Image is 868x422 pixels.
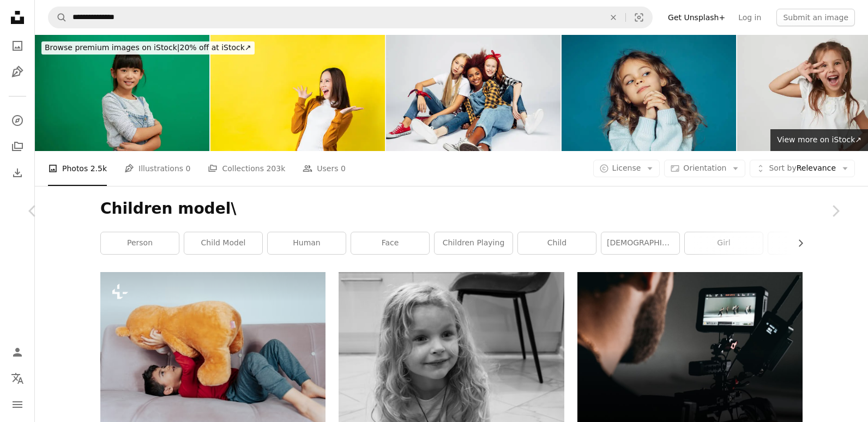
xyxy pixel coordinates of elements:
button: Visual search [626,7,652,28]
a: View more on iStock↗ [770,129,868,151]
a: Illustrations [7,61,28,83]
img: It's great being a kid [35,35,209,151]
span: 0 [341,162,346,174]
a: Get Unsplash+ [661,9,732,26]
button: Clear [601,7,625,28]
img: Asian girl is surprised she is excited.Yellow background studio [210,35,385,151]
a: Users 0 [303,151,346,186]
a: Collections [7,136,28,158]
a: Browse premium images on iStock|20% off at iStock↗ [35,35,261,61]
span: Browse premium images on iStock | [45,43,179,52]
img: Cute little girl [562,35,736,151]
a: Explore [7,110,28,131]
span: View more on iStock ↗ [777,135,861,144]
span: 0 [186,162,191,174]
a: child [518,232,596,254]
button: Sort byRelevance [750,160,855,177]
button: License [593,160,660,177]
button: Submit an image [776,9,855,26]
span: License [612,164,641,172]
button: Search Unsplash [49,7,67,28]
img: a boy laying on a couch with a large stuffed animal [100,272,325,422]
span: 20% off at iStock ↗ [45,43,251,52]
a: Log in [732,9,768,26]
a: smile [768,232,846,254]
a: Illustrations 0 [124,151,190,186]
a: human [268,232,346,254]
a: a little girl that is sitting on the floor [339,352,564,361]
a: child model [184,232,262,254]
a: girl [685,232,763,254]
span: 203k [266,162,285,174]
a: face [351,232,429,254]
h1: Children model\ [100,199,803,219]
span: Relevance [769,163,836,174]
img: Three beautiful young girls sitting at the studio [386,35,560,151]
a: [DEMOGRAPHIC_DATA] [601,232,679,254]
a: Next [803,159,868,263]
button: Orientation [664,160,745,177]
a: a boy laying on a couch with a large stuffed animal [100,342,325,352]
button: Language [7,367,28,389]
span: Orientation [683,164,726,172]
button: Menu [7,394,28,415]
form: Find visuals sitewide [48,7,653,28]
a: Log in / Sign up [7,341,28,363]
a: person [101,232,179,254]
a: children playing [435,232,513,254]
a: Photos [7,35,28,57]
span: Sort by [769,164,796,172]
a: Collections 203k [208,151,285,186]
button: scroll list to the right [791,232,803,254]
